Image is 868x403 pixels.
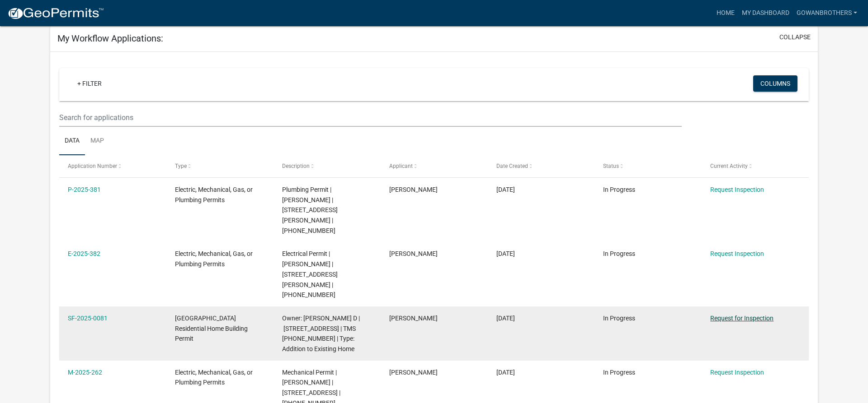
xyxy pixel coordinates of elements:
[175,315,248,343] span: Abbeville County Residential Home Building Permit
[59,127,85,156] a: Data
[603,369,635,376] span: In Progress
[738,5,793,22] a: My Dashboard
[175,186,253,204] span: Electric, Mechanical, Gas, or Plumbing Permits
[59,155,166,177] datatable-header-cell: Application Number
[710,163,748,169] span: Current Activity
[496,315,515,322] span: 06/16/2025
[710,250,764,257] a: Request Inspection
[68,250,100,257] a: E-2025-382
[496,369,515,376] span: 05/27/2025
[381,155,488,177] datatable-header-cell: Applicant
[166,155,274,177] datatable-header-cell: Type
[793,5,861,22] a: gowanbrothers
[389,186,438,193] span: Michael Gowan
[282,186,338,234] span: Plumbing Permit | michael gowan | 67 NOBLE DR | 095-00-00-068
[702,155,809,177] datatable-header-cell: Current Activity
[594,155,702,177] datatable-header-cell: Status
[175,163,187,169] span: Type
[710,315,774,322] a: Request for Inspection
[496,163,528,169] span: Date Created
[175,369,253,386] span: Electric, Mechanical, Gas, or Plumbing Permits
[274,155,381,177] datatable-header-cell: Description
[603,163,619,169] span: Status
[68,163,117,169] span: Application Number
[282,250,338,298] span: Electrical Permit | michael gowan | 67 NOBLE DR | 095-00-00-068
[57,33,163,44] h5: My Workflow Applications:
[603,250,635,257] span: In Progress
[68,186,101,193] a: P-2025-381
[282,163,310,169] span: Description
[753,75,797,92] button: Columns
[282,315,360,352] span: Owner: MARTIN MITCHELL D | 67 NOBLE DR | TMS 095-00-00-068 | Type: Addition to Existing Home
[603,315,635,322] span: In Progress
[389,369,438,376] span: Michael Gowan
[68,315,108,322] a: SF-2025-0081
[496,250,515,257] span: 06/26/2025
[487,155,594,177] datatable-header-cell: Date Created
[68,369,102,376] a: M-2025-262
[603,186,635,193] span: In Progress
[70,75,109,92] a: + Filter
[496,186,515,193] span: 06/26/2025
[713,5,738,22] a: Home
[175,250,253,268] span: Electric, Mechanical, Gas, or Plumbing Permits
[389,163,413,169] span: Applicant
[710,369,764,376] a: Request Inspection
[779,32,811,42] button: collapse
[389,315,438,322] span: Michael Gowan
[85,127,109,156] a: Map
[389,250,438,257] span: Michael Gowan
[710,186,764,193] a: Request Inspection
[59,108,682,127] input: Search for applications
